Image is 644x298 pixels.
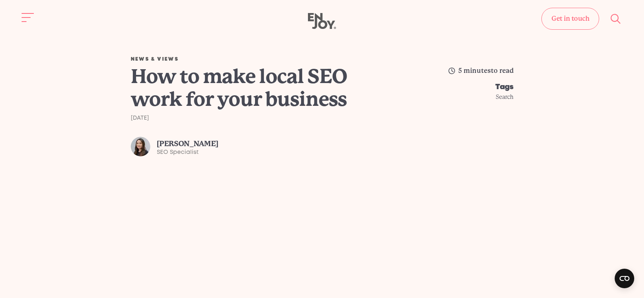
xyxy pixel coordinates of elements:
[541,8,599,30] a: Get in touch
[496,94,514,100] a: Search
[157,139,218,148] div: [PERSON_NAME]
[615,269,634,288] button: Open CMP widget
[131,114,396,122] div: [DATE]
[131,137,150,156] img: Laura Fletcher
[157,148,218,156] div: SEO Specialist
[607,10,624,27] button: Site search
[131,57,179,61] a: News & Views
[131,65,396,111] h1: How to make local SEO work for your business
[20,9,37,26] button: Site navigation
[448,67,491,74] span: 5 minutes
[406,65,514,77] div: to read
[406,83,514,91] div: Tags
